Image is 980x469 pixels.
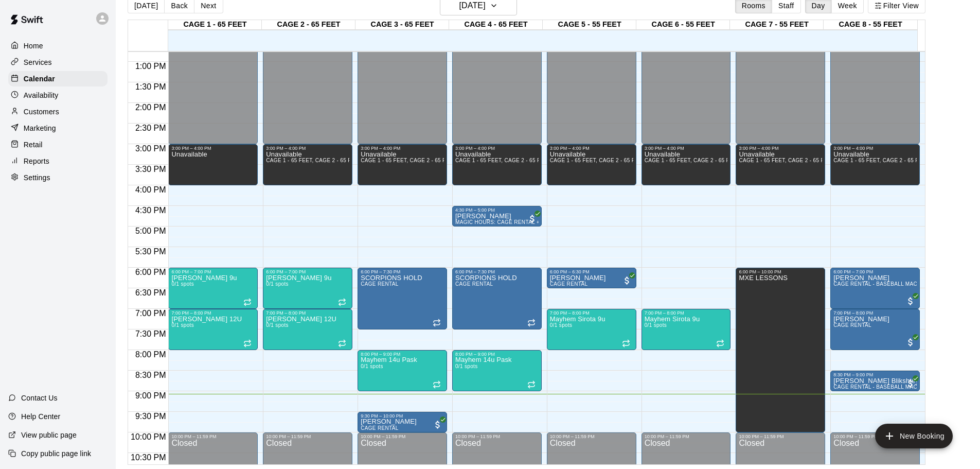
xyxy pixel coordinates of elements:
div: 7:00 PM – 8:00 PM: Mayhem Sirota 9u [547,309,636,350]
div: 7:00 PM – 8:00 PM: Mayhem Sirota 9u [642,309,731,350]
span: 0/1 spots filled [266,281,289,287]
p: Reports [24,156,49,166]
span: All customers have paid [905,337,916,348]
span: All customers have paid [905,296,916,306]
div: 7:00 PM – 8:00 PM: John DiMartino [830,309,920,350]
span: 3:30 PM [133,165,169,173]
div: 6:00 PM – 7:00 PM: Mayhem Cohen 9u [263,268,352,309]
div: 6:00 PM – 7:00 PM: Mayhem Cohen 9u [168,268,258,309]
p: Services [24,57,52,67]
p: Settings [24,172,50,183]
p: View public page [21,430,77,440]
div: CAGE 8 - 55 FEET [824,20,917,30]
div: 3:00 PM – 4:00 PM [739,146,822,151]
div: 3:00 PM – 4:00 PM [266,146,349,151]
span: CAGE RENTAL [833,322,871,328]
div: Services [8,55,108,70]
div: 7:00 PM – 8:00 PM [833,310,917,316]
p: Marketing [24,123,56,133]
div: 7:00 PM – 8:00 PM [266,310,349,316]
span: 4:00 PM [133,185,169,194]
div: 6:00 PM – 7:00 PM [833,269,917,274]
span: CAGE RENTAL - BASEBALL MACHINE [833,384,930,390]
div: 9:30 PM – 10:00 PM [361,413,444,419]
div: CAGE 3 - 65 FEET [355,20,449,30]
span: 8:00 PM [133,350,169,359]
span: All customers have paid [433,420,443,430]
span: 2:30 PM [133,124,169,132]
span: 5:00 PM [133,227,169,235]
div: 10:00 PM – 11:59 PM [171,434,255,439]
div: CAGE 1 - 65 FEET [168,20,262,30]
div: 8:30 PM – 9:00 PM: Melanie Zavadsky Blikshteyn [830,371,920,391]
div: 3:00 PM – 4:00 PM: Unavailable [263,144,352,185]
div: 8:00 PM – 9:00 PM [361,352,444,357]
a: Marketing [8,120,108,136]
div: 7:00 PM – 8:00 PM [550,310,633,316]
span: 8:30 PM [133,371,169,379]
span: 7:00 PM [133,309,169,318]
div: 10:00 PM – 11:59 PM [550,434,633,439]
div: CAGE 4 - 65 FEET [449,20,543,30]
span: CAGE RENTAL [455,281,493,287]
span: 7:30 PM [133,329,169,338]
p: Calendar [24,74,55,84]
div: 7:00 PM – 8:00 PM: MAYHEM MCMANUS 12U [263,309,352,350]
span: Recurring event [527,380,536,389]
span: 0/1 spots filled [645,322,667,328]
span: 6:30 PM [133,288,169,297]
div: 6:00 PM – 7:30 PM: SCORPIONS HOLD [452,268,542,329]
span: Recurring event [338,298,346,306]
span: 0/1 spots filled [171,322,194,328]
span: 5:30 PM [133,247,169,256]
div: 3:00 PM – 4:00 PM [645,146,728,151]
div: 10:00 PM – 11:59 PM [739,434,822,439]
div: 8:00 PM – 9:00 PM [455,352,539,357]
div: 8:00 PM – 9:00 PM: Mayhem 14u Pask [358,350,447,391]
span: 0/1 spots filled [266,322,289,328]
div: 6:00 PM – 7:30 PM: SCORPIONS HOLD [358,268,447,329]
div: CAGE 7 - 55 FEET [730,20,824,30]
div: 6:00 PM – 7:00 PM: Grayson Weinbrom [830,268,920,309]
span: 9:00 PM [133,391,169,400]
span: CAGE 1 - 65 FEET, CAGE 2 - 65 FEET, CAGE 3 - 65 FEET, CAGE 4 - 65 FEET, CAGE 5 - 55 FEET, CAGE 6 ... [455,158,846,163]
div: 3:00 PM – 4:00 PM: Unavailable [736,144,825,185]
span: Recurring event [622,339,630,348]
a: Customers [8,104,108,119]
div: 6:00 PM – 7:00 PM [266,269,349,274]
span: 3:00 PM [133,144,169,153]
span: CAGE 1 - 65 FEET, CAGE 2 - 65 FEET, CAGE 3 - 65 FEET, CAGE 4 - 65 FEET, CAGE 5 - 55 FEET, CAGE 6 ... [361,158,751,163]
div: 8:00 PM – 9:00 PM: Mayhem 14u Pask [452,350,542,391]
div: 3:00 PM – 4:00 PM: Unavailable [830,144,920,185]
a: Settings [8,170,108,185]
span: Recurring event [243,298,252,306]
span: CAGE RENTAL [550,281,588,287]
span: 6:00 PM [133,268,169,276]
div: CAGE 2 - 65 FEET [262,20,355,30]
span: 9:30 PM [133,412,169,421]
div: 6:00 PM – 10:00 PM: MXE LESSONS [736,268,825,432]
div: 4:30 PM – 5:00 PM [455,207,539,213]
span: All customers have paid [527,214,538,224]
div: 6:00 PM – 7:30 PM [361,269,444,274]
p: Home [24,41,43,51]
span: MAGIC HOURS: CAGE RENTAL + BASEBALL MACHINE [455,219,595,225]
div: 10:00 PM – 11:59 PM [266,434,349,439]
a: Retail [8,137,108,152]
div: Calendar [8,71,108,86]
div: 3:00 PM – 4:00 PM: Unavailable [168,144,258,185]
p: Customers [24,107,59,117]
div: 10:00 PM – 11:59 PM [645,434,728,439]
p: Retail [24,140,43,150]
span: CAGE RENTAL - BASEBALL MACHINE [833,281,930,287]
p: Availability [24,90,59,100]
a: Availability [8,88,108,103]
div: 7:00 PM – 8:00 PM: MAYHEM MCMANUS 12U [168,309,258,350]
div: 3:00 PM – 4:00 PM [550,146,633,151]
div: CAGE 6 - 55 FEET [636,20,730,30]
div: 3:00 PM – 4:00 PM: Unavailable [358,144,447,185]
div: 3:00 PM – 4:00 PM: Unavailable [452,144,542,185]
